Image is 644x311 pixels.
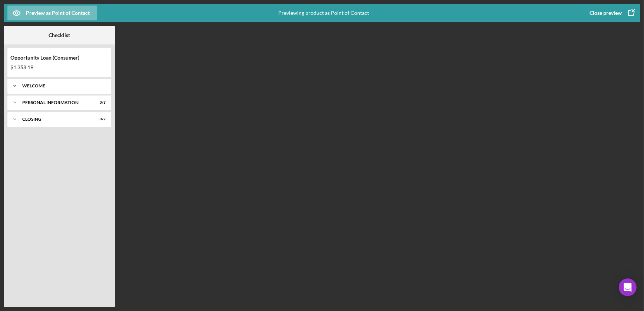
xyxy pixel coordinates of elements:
div: Personal Information [22,100,87,105]
button: Close preview [582,6,640,20]
div: 0 / 2 [92,117,106,121]
div: Close preview [590,6,622,20]
div: Previewing product as Point of Contact [278,4,369,22]
div: $1,358.19 [10,64,108,70]
div: Opportunity Loan (Consumer) [10,55,108,61]
b: Checklist [49,32,70,38]
div: Preview as Point of Contact [26,6,90,20]
button: Preview as Point of Contact [7,6,97,20]
div: 0 / 3 [92,100,106,105]
div: Welcome [22,84,102,88]
div: Closing [22,117,87,121]
div: Open Intercom Messenger [619,278,637,296]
